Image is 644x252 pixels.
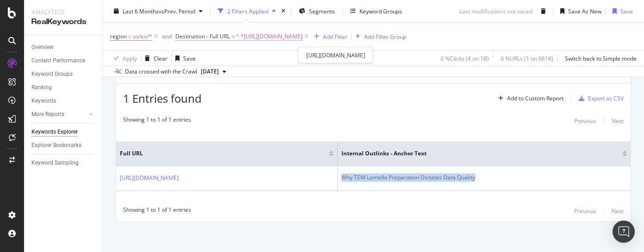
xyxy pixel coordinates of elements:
button: and [162,32,172,41]
button: Apply [110,51,137,66]
span: 2025 Jun. 24th [201,68,219,76]
span: region [110,32,127,40]
button: Export as CSV [575,91,624,106]
div: Open Intercom Messenger [613,221,635,243]
div: Data crossed with the Crawl [125,68,197,76]
a: Keywords Explorer [31,127,96,137]
div: Keywords Explorer [31,127,78,137]
a: Ranking [31,83,96,92]
div: Keyword Sampling [31,158,79,168]
span: ^.*[URL][DOMAIN_NAME] [236,30,303,43]
div: Add Filter Group [364,32,406,40]
div: Overview [31,43,54,52]
button: Last 6 MonthsvsPrev. Period [110,4,206,18]
button: 2 Filters Applied [214,4,279,18]
span: Internal Outlinks - Anchor Text [341,149,608,158]
a: Keyword Groups [31,69,96,79]
span: vs Prev. Period [159,7,195,15]
span: 1 Entries found [123,91,202,106]
a: Keywords [31,96,96,106]
div: Next [612,117,624,125]
div: Why TEM Lamella Preparation Dictates Data Quality [341,173,627,182]
div: RealKeywords [31,17,95,27]
a: [URL][DOMAIN_NAME] [120,173,179,183]
button: Keyword Groups [347,4,406,18]
div: Export as CSV [588,94,624,102]
span: Destination - Full URL [175,32,230,40]
button: Clear [141,51,167,66]
div: 0 % URLs ( 1 on 661K ) [501,54,553,62]
div: Analytics [31,7,95,17]
div: Previous [574,207,596,215]
span: us/en/* [133,30,152,43]
div: Content Performance [31,56,85,66]
div: Keyword Groups [359,7,402,15]
span: Last 6 Months [123,7,159,15]
button: Add to Custom Report [495,91,563,106]
span: Segments [309,7,335,15]
div: Ranking [31,83,52,92]
button: Add Filter Group [352,31,406,42]
div: Add Filter [323,32,347,40]
button: Next [612,116,624,127]
div: and [162,32,172,40]
span: Full URL [120,149,315,158]
div: Next [612,207,624,215]
button: Add Filter [310,31,347,42]
span: = [128,32,131,40]
div: Previous [574,117,596,125]
div: 2 Filters Applied [227,7,268,15]
div: times [279,6,287,16]
div: [URL][DOMAIN_NAME] [298,47,373,63]
div: Showing 1 to 1 of 1 entries [123,116,191,127]
div: Save [620,7,633,15]
button: Save [172,51,196,66]
a: Explorer Bookmarks [31,141,96,150]
div: Save As New [568,7,601,15]
button: [DATE] [197,66,230,77]
a: Keyword Sampling [31,158,96,168]
a: Content Performance [31,56,96,66]
div: Showing 1 to 1 of 1 entries [123,206,191,217]
div: Keyword Groups [31,69,73,79]
div: 0 % Clicks ( 4 on 1B ) [440,54,489,62]
button: Previous [574,206,596,217]
button: Next [612,206,624,217]
span: = [231,32,235,40]
button: Segments [295,4,339,18]
div: Save [183,54,196,62]
div: Last modifications not saved [459,7,533,15]
div: Apply [123,54,137,62]
div: Clear [154,54,167,62]
div: Keywords [31,96,56,106]
button: Save As New [557,4,601,18]
div: Switch back to Simple mode [565,54,637,62]
div: More Reports [31,110,64,119]
a: Overview [31,43,96,52]
button: Previous [574,116,596,127]
div: Add to Custom Report [507,96,563,101]
a: More Reports [31,110,87,119]
div: Explorer Bookmarks [31,141,81,150]
button: Save [609,4,633,18]
button: Switch back to Simple mode [561,51,637,66]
